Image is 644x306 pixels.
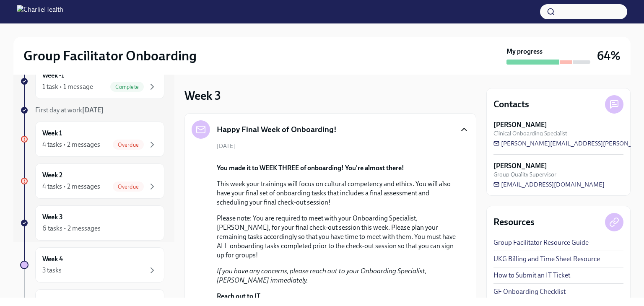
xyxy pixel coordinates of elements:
[42,71,64,80] h6: Week -1
[82,106,104,114] strong: [DATE]
[42,171,62,180] h6: Week 2
[20,163,164,199] a: Week 24 tasks • 2 messagesOverdue
[493,216,535,228] h4: Resources
[113,142,144,148] span: Overdue
[493,120,547,130] strong: [PERSON_NAME]
[20,122,164,157] a: Week 14 tasks • 2 messagesOverdue
[493,171,556,179] span: Group Quality Supervisor
[20,64,164,99] a: Week -11 task • 1 messageComplete
[35,106,104,114] span: First day at work
[42,182,100,191] div: 4 tasks • 2 messages
[493,254,600,264] a: UKG Billing and Time Sheet Resource
[217,164,404,172] strong: You made it to WEEK THREE of onboarding! You're almost there!
[217,292,260,300] strong: Reach out to IT
[20,205,164,241] a: Week 36 tasks • 2 messages
[42,82,93,91] div: 1 task • 1 message
[20,106,164,115] a: First day at work[DATE]
[42,254,63,264] h6: Week 4
[42,129,62,138] h6: Week 1
[506,47,543,56] strong: My progress
[217,124,337,135] h5: Happy Final Week of Onboarding!
[42,213,63,222] h6: Week 3
[217,179,456,207] p: This week your trainings will focus on cultural competency and ethics. You will also have your fi...
[23,47,197,64] h2: Group Facilitator Onboarding
[217,214,456,260] p: Please note: You are required to meet with your Onboarding Specialist, [PERSON_NAME], for your fi...
[493,271,570,280] a: How to Submit an IT Ticket
[42,140,100,149] div: 4 tasks • 2 messages
[42,224,101,233] div: 6 tasks • 2 messages
[110,84,144,90] span: Complete
[42,296,63,306] h6: Week 5
[17,5,63,18] img: CharlieHealth
[493,130,567,137] span: Clinical Onboarding Specialist
[113,184,144,190] span: Overdue
[217,142,235,150] span: [DATE]
[493,287,566,296] a: GF Onboarding Checklist
[184,88,221,103] h3: Week 3
[42,266,62,275] div: 3 tasks
[493,98,529,111] h4: Contacts
[217,267,426,284] em: If you have any concerns, please reach out to your Onboarding Specialist, [PERSON_NAME] immediately.
[597,48,621,63] h3: 64%
[493,238,589,247] a: Group Facilitator Resource Guide
[20,247,164,283] a: Week 43 tasks
[493,161,547,171] strong: [PERSON_NAME]
[493,180,605,189] a: [EMAIL_ADDRESS][DOMAIN_NAME]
